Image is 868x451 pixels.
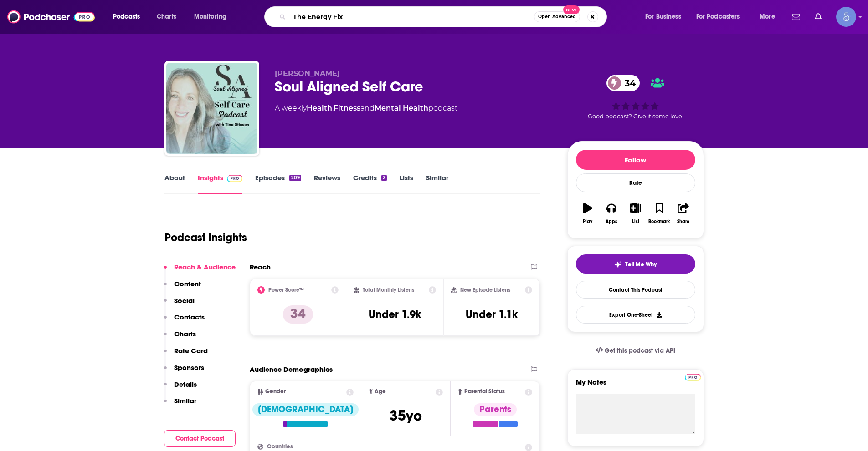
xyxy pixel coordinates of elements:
h2: New Episode Listens [460,287,510,293]
img: Soul Aligned Self Care [166,63,257,154]
span: For Podcasters [696,10,740,23]
div: Play [583,219,592,224]
button: Details [164,380,197,397]
p: Sponsors [174,363,204,372]
div: Parents [474,403,517,416]
a: Pro website [685,372,701,381]
button: Reach & Audience [164,263,236,279]
a: About [164,173,185,194]
img: Podchaser - Follow, Share and Rate Podcasts [7,8,95,25]
h3: Under 1.1k [466,308,518,321]
span: 35 yo [390,407,422,425]
p: Similar [174,396,196,405]
span: For Business [645,10,681,23]
p: Rate Card [174,346,208,355]
div: Search podcasts, credits, & more... [273,6,616,27]
p: Social [174,296,195,305]
span: Good podcast? Give it some love! [588,113,683,120]
button: Contacts [164,313,205,329]
button: Export One-Sheet [576,306,695,324]
a: Mental Health [375,104,428,112]
span: Charts [157,10,176,23]
p: 34 [283,305,313,324]
span: Logged in as Spiral5-G1 [836,7,856,27]
button: open menu [690,10,753,24]
div: Rate [576,173,695,192]
a: Fitness [334,104,360,112]
a: Episodes209 [255,173,301,194]
span: 34 [616,75,640,91]
p: Details [174,380,197,389]
a: Health [307,104,332,112]
a: Credits2 [353,173,387,194]
p: Contacts [174,313,205,321]
div: Bookmark [648,219,670,224]
button: open menu [188,10,238,24]
a: Reviews [314,173,340,194]
span: Get this podcast via API [605,347,675,355]
div: Apps [606,219,617,224]
a: 34 [606,75,640,91]
label: My Notes [576,378,695,394]
a: InsightsPodchaser Pro [198,173,243,194]
button: List [623,197,647,230]
a: Get this podcast via API [588,340,683,362]
span: Countries [267,444,293,450]
h3: Under 1.9k [369,308,421,321]
p: Reach & Audience [174,263,236,271]
p: Charts [174,329,196,338]
div: A weekly podcast [275,103,457,114]
div: 2 [381,175,387,181]
span: and [360,104,375,112]
h2: Reach [250,263,271,271]
button: Rate Card [164,346,208,363]
h2: Total Monthly Listens [363,287,414,293]
button: Content [164,279,201,296]
button: Open AdvancedNew [534,11,580,22]
button: Sponsors [164,363,204,380]
img: tell me why sparkle [614,261,621,268]
div: 34Good podcast? Give it some love! [567,69,704,126]
button: Play [576,197,600,230]
h1: Podcast Insights [164,231,247,244]
span: Tell Me Why [625,261,657,268]
h2: Power Score™ [268,287,304,293]
a: Show notifications dropdown [788,9,804,25]
span: Age [375,389,386,395]
span: Open Advanced [538,15,576,19]
a: Lists [400,173,413,194]
h2: Audience Demographics [250,365,333,374]
span: Gender [265,389,286,395]
button: Bookmark [647,197,671,230]
span: More [760,10,775,23]
a: Charts [151,10,182,24]
span: New [563,5,580,14]
span: , [332,104,334,112]
span: Podcasts [113,10,140,23]
button: Charts [164,329,196,346]
button: Follow [576,150,695,170]
span: [PERSON_NAME] [275,69,340,78]
img: Podchaser Pro [685,374,701,381]
img: User Profile [836,7,856,27]
button: open menu [753,10,786,24]
p: Content [174,279,201,288]
div: [DEMOGRAPHIC_DATA] [252,403,359,416]
button: Contact Podcast [164,430,236,447]
a: Show notifications dropdown [811,9,825,25]
button: Show profile menu [836,7,856,27]
div: Share [677,219,689,224]
img: Podchaser Pro [227,175,243,182]
span: Monitoring [194,10,226,23]
button: Similar [164,396,196,413]
button: Apps [600,197,623,230]
input: Search podcasts, credits, & more... [289,10,534,24]
div: 209 [289,175,301,181]
span: Parental Status [464,389,505,395]
a: Contact This Podcast [576,281,695,299]
button: tell me why sparkleTell Me Why [576,254,695,274]
a: Similar [426,173,448,194]
button: Social [164,296,195,313]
